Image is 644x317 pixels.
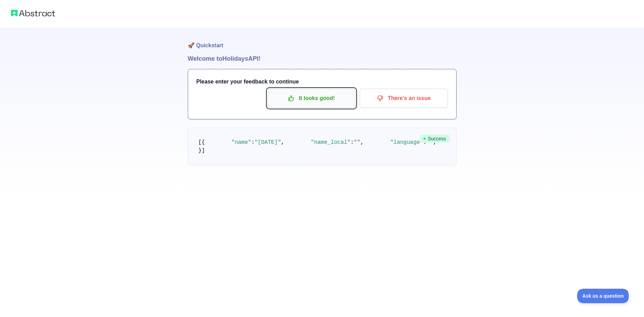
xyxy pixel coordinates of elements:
[420,135,450,143] span: Success
[350,139,354,146] span: :
[311,139,350,146] span: "name_local"
[281,139,285,146] span: ,
[360,89,448,108] button: There's an issue
[354,139,360,146] span: ""
[232,139,252,146] span: "name"
[11,8,55,18] img: Abstract logo
[188,54,457,63] h1: Welcome to Holidays API!
[198,139,202,146] span: [
[577,289,630,303] iframe: Toggle Customer Support
[188,28,457,54] h1: 🚀 Quickstart
[360,139,364,146] span: ,
[255,139,281,146] span: "[DATE]"
[365,92,443,104] p: There's an issue
[251,139,255,146] span: :
[196,78,448,86] h3: Please enter your feedback to continue
[267,89,356,108] button: It looks good!
[273,92,350,104] p: It looks good!
[390,139,423,146] span: "language"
